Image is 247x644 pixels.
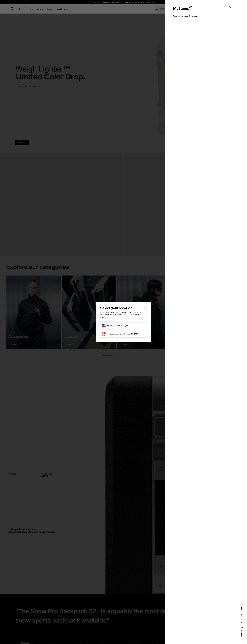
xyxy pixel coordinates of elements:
span: (0) [189,6,192,9]
div: My Items [173,6,227,11]
button: Close [144,306,147,310]
p: Designed in [GEOGRAPHIC_DATA] [240,600,243,639]
button: Continue [102,332,138,336]
button: Redirect [102,324,130,328]
h2: Select your location [100,306,142,310]
p: It looks like you're in the [GEOGRAPHIC_DATA]. Would you like to switch to [GEOGRAPHIC_DATA] and ... [100,311,142,318]
p: Your cart is currently empty. [173,14,227,22]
